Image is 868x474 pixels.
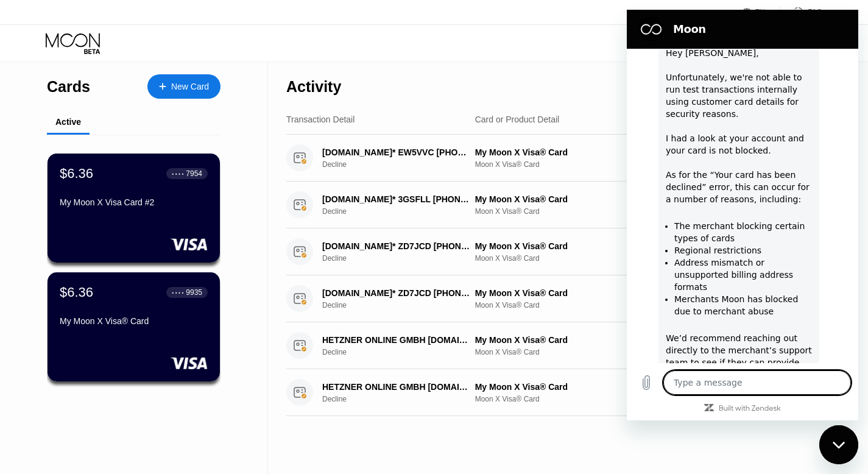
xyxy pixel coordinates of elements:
div: [DOMAIN_NAME]* ZD7JCD [PHONE_NUMBER] US [322,241,472,251]
div: Decline [322,395,483,403]
div: HETZNER ONLINE GMBH [DOMAIN_NAME][URL] DE [322,335,472,345]
div: [DOMAIN_NAME]* ZD7JCD [PHONE_NUMBER] US [322,288,472,298]
div: My Moon X Visa® Card [60,316,208,326]
div: 7954 [186,169,202,178]
div: Active [55,117,81,127]
div: ● ● ● ● [172,291,184,294]
div: Decline [322,348,483,356]
div: Decline [322,207,483,216]
div: HETZNER ONLINE GMBH [DOMAIN_NAME][URL] DE [322,382,472,392]
div: Card or Product Detail [475,115,560,124]
div: $6.36 [60,285,93,300]
div: FAQ [780,6,822,18]
div: EN [755,8,766,16]
div: Decline [322,254,483,263]
div: Moon X Visa® Card [475,207,674,216]
div: $6.36● ● ● ●9935My Moon X Visa® Card [48,272,220,381]
div: My Moon X Visa® Card [475,241,674,251]
div: Moon X Visa® Card [475,254,674,263]
div: New Card [147,74,221,99]
div: ● ● ● ● [172,172,184,175]
div: HETZNER ONLINE GMBH [DOMAIN_NAME][URL] DEDeclineMy Moon X Visa® CardMoon X Visa® Card[DATE]6:39 P... [286,322,822,369]
div: Cards [47,78,90,96]
div: Decline [322,160,483,169]
div: 9935 [186,288,202,297]
div: Moon X Visa® Card [475,160,674,169]
div: Decline [322,301,483,310]
div: Activity [286,78,341,96]
div: My Moon X Visa® Card [475,194,674,204]
div: [DOMAIN_NAME]* 3GSFLL [PHONE_NUMBER] USDeclineMy Moon X Visa® CardMoon X Visa® Card[DATE]3:23 PM$... [286,182,822,228]
div: [DOMAIN_NAME]* ZD7JCD [PHONE_NUMBER] USDeclineMy Moon X Visa® CardMoon X Visa® Card[DATE]3:15 PM$... [286,275,822,322]
div: [DOMAIN_NAME]* EW5VVC [PHONE_NUMBER] USDeclineMy Moon X Visa® CardMoon X Visa® Card[DATE]3:25 PM$... [286,135,822,182]
div: My Moon X Visa® Card [475,147,674,157]
div: [DOMAIN_NAME]* EW5VVC [PHONE_NUMBER] US [322,147,472,157]
div: Transaction Detail [286,115,355,124]
div: Moon X Visa® Card [475,395,674,403]
div: FAQ [808,8,822,16]
div: My Moon X Visa® Card [475,335,674,345]
div: Moon X Visa® Card [475,301,674,310]
div: My Moon X Visa® Card [475,288,674,298]
div: $6.36● ● ● ●7954My Moon X Visa Card #2 [48,154,220,263]
div: Moon X Visa® Card [475,348,674,356]
div: EN [743,6,780,18]
iframe: Button to launch messaging window, conversation in progress [819,425,858,464]
div: [DOMAIN_NAME]* ZD7JCD [PHONE_NUMBER] USDeclineMy Moon X Visa® CardMoon X Visa® Card[DATE]3:16 PM$... [286,228,822,275]
div: $6.36 [60,166,93,182]
div: New Card [171,82,209,92]
div: My Moon X Visa Card #2 [60,197,208,207]
div: My Moon X Visa® Card [475,382,674,392]
div: HETZNER ONLINE GMBH [DOMAIN_NAME][URL] DEDeclineMy Moon X Visa® CardMoon X Visa® Card[DATE]6:38 P... [286,369,822,416]
div: [DOMAIN_NAME]* 3GSFLL [PHONE_NUMBER] US [322,194,472,204]
iframe: Messaging window [627,10,858,420]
